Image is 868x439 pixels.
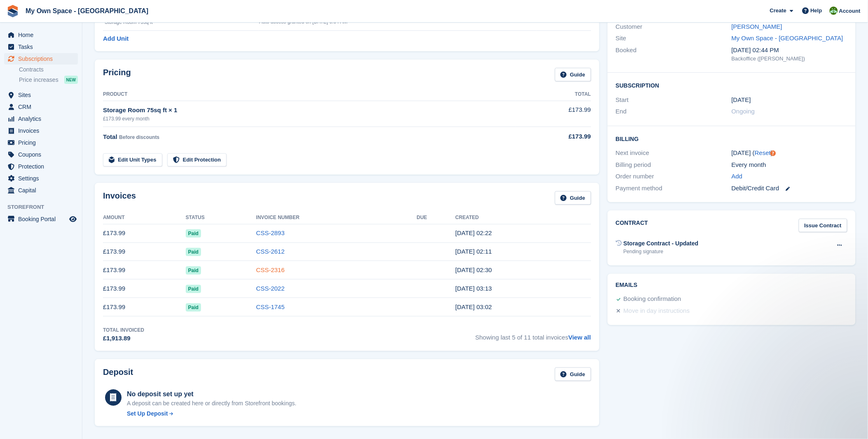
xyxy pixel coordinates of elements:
[732,95,751,105] time: 2024-12-01 01:00:00 UTC
[516,132,591,141] div: £173.99
[22,4,152,18] a: My Own Space - [GEOGRAPHIC_DATA]
[555,68,591,81] a: Guide
[732,108,755,115] span: Ongoing
[455,248,492,255] time: 2025-09-01 01:11:44 UTC
[755,149,771,156] a: Reset
[616,95,732,105] div: Start
[103,243,186,261] td: £173.99
[127,409,168,418] div: Set Up Deposit
[4,53,78,65] a: menu
[18,161,68,172] span: Protection
[455,303,492,310] time: 2025-06-01 02:02:22 UTC
[127,389,297,399] div: No deposit set up yet
[186,285,201,293] span: Paid
[18,173,68,184] span: Settings
[616,282,847,289] h2: Emails
[103,191,136,205] h2: Invoices
[127,399,297,408] p: A deposit can be created here or directly from Storefront bookings.
[18,53,68,65] span: Subscriptions
[516,88,591,101] th: Total
[616,46,732,63] div: Booked
[616,219,648,232] h2: Contract
[732,184,847,193] div: Debit/Credit Card
[4,113,78,125] a: menu
[4,173,78,184] a: menu
[732,46,847,55] div: [DATE] 02:44 PM
[732,55,847,63] div: Backoffice ([PERSON_NAME])
[19,76,58,84] span: Price increases
[103,115,516,122] div: £173.99 every month
[770,150,777,157] div: Tooltip anchor
[18,185,68,196] span: Capital
[4,125,78,136] a: menu
[732,172,743,181] a: Add
[103,34,129,44] a: Add Unit
[19,75,78,84] a: Price increases NEW
[256,248,285,255] a: CSS-2612
[186,248,201,256] span: Paid
[119,134,159,140] span: Before discounts
[811,7,822,15] span: Help
[256,303,285,310] a: CSS-1745
[256,285,285,292] a: CSS-2022
[569,334,591,341] a: View all
[186,229,201,238] span: Paid
[830,7,838,15] img: Keely
[624,306,690,316] div: Move in day instructions
[4,213,78,225] a: menu
[516,101,591,127] td: £173.99
[4,161,78,172] a: menu
[4,185,78,196] a: menu
[616,184,732,193] div: Payment method
[103,224,186,243] td: £173.99
[103,326,144,334] div: Total Invoiced
[555,191,591,205] a: Guide
[624,248,699,255] div: Pending signature
[64,76,78,84] div: NEW
[18,89,68,101] span: Sites
[103,261,186,280] td: £173.99
[186,211,256,224] th: Status
[18,125,68,136] span: Invoices
[624,239,699,248] div: Storage Contract - Updated
[455,211,591,224] th: Created
[103,367,133,381] h2: Deposit
[624,294,681,304] div: Booking confirmation
[18,29,68,41] span: Home
[256,211,417,224] th: Invoice Number
[18,149,68,160] span: Coupons
[475,326,591,343] span: Showing last 5 of 11 total invoices
[18,113,68,125] span: Analytics
[7,203,82,211] span: Storefront
[555,367,591,381] a: Guide
[103,153,162,167] a: Edit Unit Types
[4,41,78,53] a: menu
[4,149,78,160] a: menu
[616,107,732,116] div: End
[18,137,68,148] span: Pricing
[103,334,144,343] div: £1,913.89
[256,229,285,236] a: CSS-2893
[103,298,186,317] td: £173.99
[18,213,68,225] span: Booking Portal
[103,68,131,81] h2: Pricing
[616,134,847,143] h2: Billing
[839,7,861,15] span: Account
[103,211,186,224] th: Amount
[616,160,732,170] div: Billing period
[68,214,78,224] a: Preview store
[127,409,297,418] a: Set Up Deposit
[455,266,492,273] time: 2025-08-01 01:30:55 UTC
[732,148,847,158] div: [DATE] ( )
[732,35,843,42] a: My Own Space - [GEOGRAPHIC_DATA]
[4,101,78,113] a: menu
[4,89,78,101] a: menu
[455,229,492,236] time: 2025-10-01 01:22:17 UTC
[186,266,201,275] span: Paid
[616,22,732,32] div: Customer
[616,172,732,181] div: Order number
[103,88,516,101] th: Product
[186,303,201,312] span: Paid
[770,7,786,15] span: Create
[799,219,847,232] a: Issue Contract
